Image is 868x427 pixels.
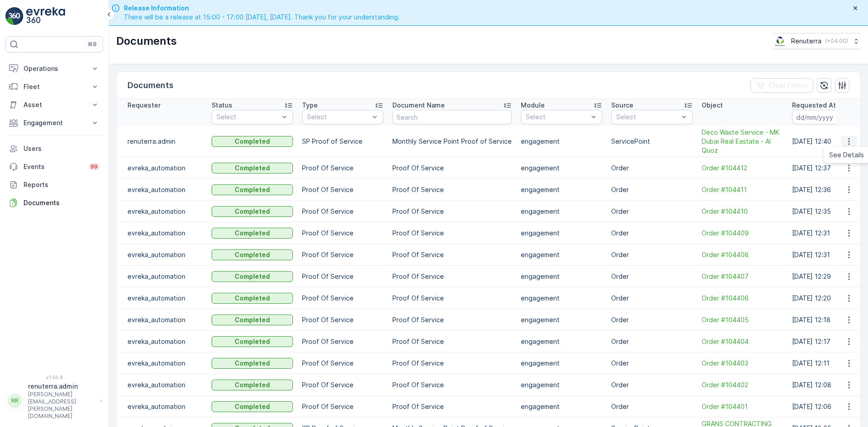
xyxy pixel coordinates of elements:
div: RR [8,394,22,408]
p: evreka_automation [127,207,203,216]
button: Completed [212,184,293,195]
p: engagement [521,315,602,324]
p: engagement [521,164,602,173]
p: evreka_automation [127,164,203,173]
p: Proof Of Service [392,164,512,173]
p: evreka_automation [127,229,203,238]
p: Order [611,250,693,259]
p: Object [702,101,723,110]
button: Completed [212,228,293,239]
p: Select [307,113,369,122]
button: Operations [5,60,103,78]
a: Reports [5,176,103,194]
p: Completed [235,137,270,146]
span: v 1.50.4 [5,375,103,380]
p: evreka_automation [127,315,203,324]
p: engagement [521,402,602,411]
p: ( +04:00 ) [825,38,848,45]
p: Completed [235,272,270,281]
button: RRrenuterra.admin[PERSON_NAME][EMAIL_ADDRESS][PERSON_NAME][DOMAIN_NAME] [5,382,103,420]
p: engagement [521,337,602,346]
a: Order #104409 [702,229,783,238]
p: renuterra.admin [28,382,96,391]
button: Engagement [5,114,103,132]
p: Proof Of Service [302,207,383,216]
p: engagement [521,137,602,146]
button: Completed [212,206,293,217]
button: Completed [212,314,293,325]
p: ⌘B [88,41,97,48]
p: Order [611,380,693,389]
a: Users [5,140,103,158]
span: There will be a release at 15:00 - 17:00 [DATE], [DATE]. Thank you for your understanding. [124,13,400,22]
span: Release Information [124,4,400,13]
p: ServicePoint [611,137,693,146]
span: Order #104402 [702,380,783,389]
p: Events [24,162,83,171]
a: Order #104405 [702,315,783,324]
a: Order #104403 [702,359,783,368]
p: Clear Filters [769,81,808,90]
p: Proof Of Service [302,380,383,389]
p: evreka_automation [127,359,203,368]
p: Documents [127,79,174,92]
p: Documents [116,34,177,48]
p: Completed [235,294,270,303]
p: evreka_automation [127,294,203,303]
p: Proof Of Service [392,294,512,303]
p: Completed [235,380,270,389]
button: Completed [212,271,293,282]
p: Order [611,294,693,303]
p: Requested At [792,101,836,110]
span: Order #104411 [702,185,783,194]
p: Type [302,101,318,110]
p: engagement [521,250,602,259]
p: Source [611,101,633,110]
p: evreka_automation [127,402,203,411]
p: engagement [521,359,602,368]
button: Renuterra(+04:00) [774,33,861,49]
p: evreka_automation [127,272,203,281]
p: Module [521,101,545,110]
p: Proof Of Service [392,250,512,259]
span: Order #104404 [702,337,783,346]
p: Renuterra [791,37,821,46]
p: Completed [235,337,270,346]
span: Deco Waste Service - MK Dubai Real Eastate - Al Quoz [702,128,783,155]
p: Proof Of Service [302,337,383,346]
button: Completed [212,336,293,347]
a: Order #104401 [702,402,783,411]
a: Order #104408 [702,250,783,259]
button: Completed [212,163,293,174]
p: Proof Of Service [302,229,383,238]
p: Completed [235,402,270,411]
p: Status [212,101,232,110]
p: Operations [24,64,85,73]
span: Order #104407 [702,272,783,281]
button: Fleet [5,78,103,96]
p: evreka_automation [127,380,203,389]
p: Completed [235,164,270,173]
p: evreka_automation [127,185,203,194]
p: Proof Of Service [392,337,512,346]
p: Order [611,402,693,411]
p: Monthly Service Point Proof of Service [392,137,512,146]
a: Order #104406 [702,294,783,303]
button: Completed [212,401,293,412]
p: Completed [235,207,270,216]
a: See Details [826,149,868,161]
p: Completed [235,229,270,238]
a: Events99 [5,158,103,176]
p: Proof Of Service [302,185,383,194]
p: Order [611,207,693,216]
p: Order [611,337,693,346]
button: Completed [212,249,293,260]
button: Completed [212,136,293,147]
button: Clear Filters [750,78,813,93]
a: Order #104410 [702,207,783,216]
